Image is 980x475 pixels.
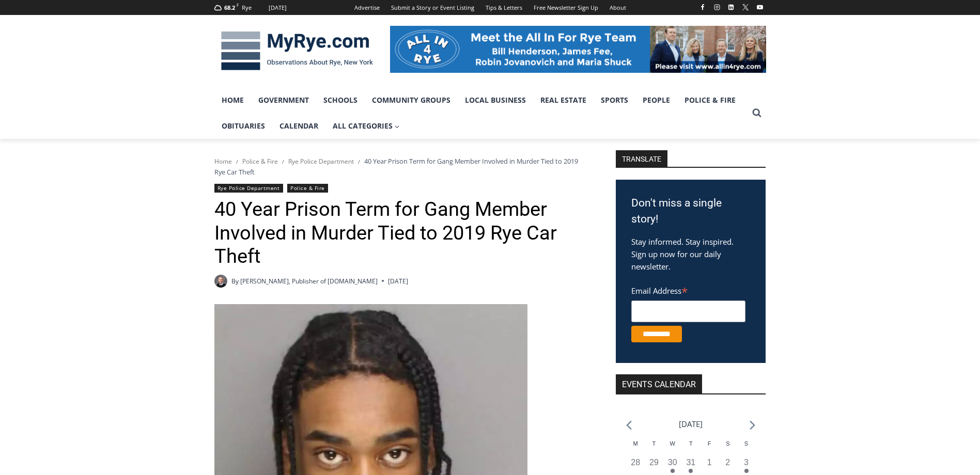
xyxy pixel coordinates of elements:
[288,157,354,166] a: Rye Police Department
[626,420,632,430] a: Previous month
[214,156,589,177] nav: Breadcrumbs
[282,158,284,165] span: /
[631,235,750,273] p: Stay informed. Stay inspired. Sign up now for our daily newsletter.
[631,458,640,467] time: 28
[316,87,365,113] a: Schools
[616,374,702,393] h2: Events Calendar
[633,440,638,447] span: M
[214,275,227,288] a: Author image
[626,439,645,456] div: Monday
[390,26,766,72] img: All in for Rye
[214,198,589,268] h1: 40 Year Prison Term for Gang Member Involved in Murder Tied to 2019 Rye Car Theft
[696,1,709,13] a: Facebook
[458,87,533,113] a: Local Business
[663,456,682,475] button: 30 Has events
[719,456,737,475] button: 2
[652,440,656,447] span: T
[744,458,749,467] time: 3
[645,456,663,475] button: 29
[631,195,750,228] h3: Don't miss a single story!
[358,158,360,165] span: /
[231,276,239,286] span: By
[677,87,743,113] a: Police & Fire
[635,87,677,113] a: People
[631,280,745,299] label: Email Address
[725,1,737,13] a: Linkedin
[725,458,730,467] time: 2
[737,439,756,456] div: Sunday
[679,417,703,431] li: [DATE]
[750,420,755,430] a: Next month
[700,456,719,475] button: 1
[214,184,283,193] a: Rye Police Department
[269,3,287,12] div: [DATE]
[708,440,711,447] span: F
[649,458,659,467] time: 29
[707,458,712,467] time: 1
[236,158,238,165] span: /
[737,456,756,475] button: 3 Has events
[686,458,695,467] time: 31
[224,4,235,11] span: 68.2
[251,87,316,113] a: Government
[645,439,663,456] div: Tuesday
[744,440,748,447] span: S
[748,104,766,122] button: View Search Form
[668,458,677,467] time: 30
[616,150,667,167] strong: TRANSLATE
[726,440,729,447] span: S
[682,456,701,475] button: 31 Has events
[719,439,737,456] div: Saturday
[333,120,400,132] span: All Categories
[365,87,458,113] a: Community Groups
[663,439,682,456] div: Wednesday
[237,2,239,8] span: F
[533,87,594,113] a: Real Estate
[739,1,752,13] a: X
[240,277,378,286] a: [PERSON_NAME], Publisher of [DOMAIN_NAME]
[214,156,578,176] span: 40 Year Prison Term for Gang Member Involved in Murder Tied to 2019 Rye Car Theft
[682,439,701,456] div: Thursday
[744,469,749,473] em: Has events
[689,440,693,447] span: T
[214,113,272,139] a: Obituaries
[689,469,693,473] em: Has events
[711,1,723,13] a: Instagram
[287,184,328,193] a: Police & Fire
[388,276,408,286] time: [DATE]
[214,24,380,78] img: MyRye.com
[242,157,278,166] a: Police & Fire
[214,157,232,166] a: Home
[670,440,675,447] span: W
[671,469,675,473] em: Has events
[754,1,766,13] a: YouTube
[214,87,251,113] a: Home
[214,87,748,139] nav: Primary Navigation
[325,113,407,139] a: All Categories
[626,456,645,475] button: 28
[594,87,635,113] a: Sports
[700,439,719,456] div: Friday
[242,3,252,12] div: Rye
[272,113,325,139] a: Calendar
